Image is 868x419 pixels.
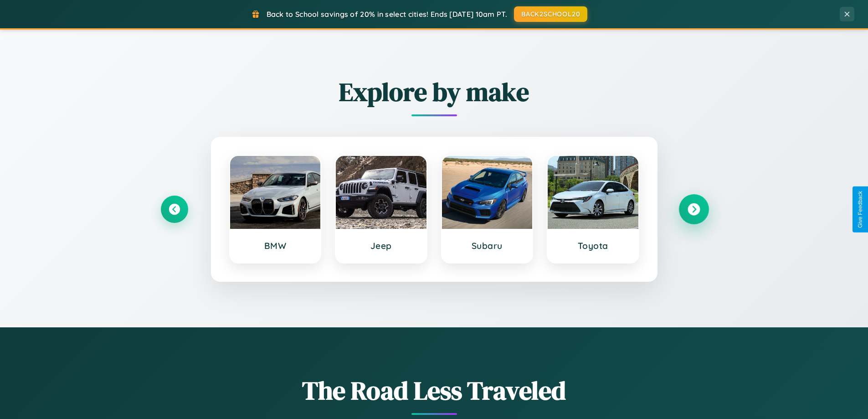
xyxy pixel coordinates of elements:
[267,10,507,19] span: Back to School savings of 20% in select cities! Ends [DATE] 10am PT.
[239,240,312,251] h3: BMW
[161,74,708,109] h2: Explore by make
[514,6,587,22] button: BACK2SCHOOL20
[557,240,629,251] h3: Toyota
[345,240,417,251] h3: Jeep
[161,373,708,408] h1: The Road Less Traveled
[451,240,524,251] h3: Subaru
[857,191,863,228] div: Give Feedback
